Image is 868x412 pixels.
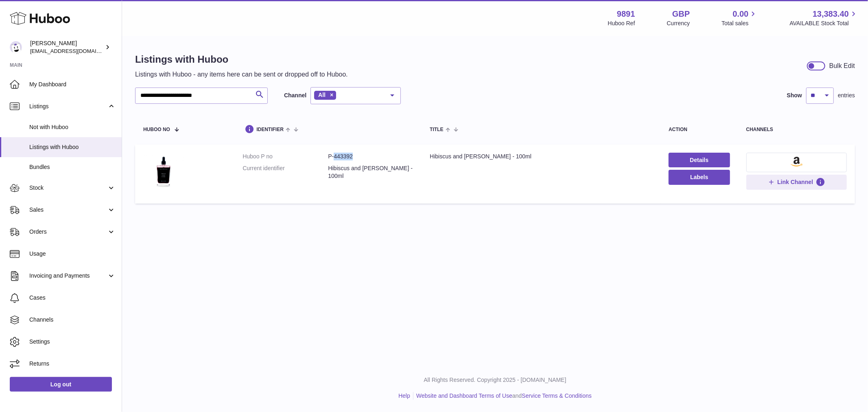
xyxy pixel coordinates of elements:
span: Link Channel [777,178,813,186]
strong: GBP [672,9,690,20]
span: Orders [29,228,107,236]
span: My Dashboard [29,81,116,88]
span: Listings with Huboo [29,143,116,151]
a: 13,383.40 AVAILABLE Stock Total [789,9,858,27]
li: and [413,392,592,400]
span: Returns [29,360,116,368]
span: [EMAIL_ADDRESS][DOMAIN_NAME] [30,48,120,54]
span: Bundles [29,163,116,171]
span: entries [838,92,855,99]
div: channels [746,127,847,132]
strong: 9891 [617,9,635,20]
span: Not with Huboo [29,123,116,131]
span: Usage [29,250,116,258]
span: Invoicing and Payments [29,272,107,280]
span: Sales [29,206,107,214]
span: Settings [29,338,116,346]
span: title [430,127,443,132]
a: Service Terms & Conditions [522,392,592,399]
button: Link Channel [746,175,847,189]
div: Currency [667,20,690,27]
label: Show [787,92,802,99]
dd: P-443392 [328,153,413,160]
label: Channel [284,92,306,99]
div: Bulk Edit [829,61,855,70]
p: Listings with Huboo - any items here can be sent or dropped off to Huboo. [135,70,348,79]
a: Details [669,153,730,167]
span: AVAILABLE Stock Total [789,20,858,27]
dd: Hibiscus and [PERSON_NAME] - 100ml [328,164,413,180]
a: Help [398,392,410,399]
dt: Current identifier [243,164,328,180]
span: 13,383.40 [813,9,849,20]
img: amazon-small.png [791,157,802,167]
a: Website and Dashboard Terms of Use [416,392,512,399]
img: internalAdmin-9891@internal.huboo.com [10,41,22,53]
p: All Rights Reserved. Copyright 2025 - [DOMAIN_NAME] [129,376,861,384]
span: 0.00 [733,9,749,20]
img: Hibiscus and Rose Bitters - 100ml [143,153,184,193]
button: Labels [669,170,730,184]
span: Channels [29,316,116,324]
div: Hibiscus and [PERSON_NAME] - 100ml [430,153,652,160]
span: Stock [29,184,107,192]
dt: Huboo P no [243,153,328,160]
div: Huboo Ref [608,20,635,27]
a: 0.00 Total sales [722,9,758,27]
span: All [318,92,326,98]
span: Total sales [722,20,758,27]
span: identifier [256,127,284,132]
h1: Listings with Huboo [135,53,348,66]
span: Cases [29,294,116,302]
div: action [669,127,730,132]
a: Log out [10,377,112,392]
div: [PERSON_NAME] [30,39,103,55]
span: Listings [29,103,107,110]
span: Huboo no [143,127,170,132]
